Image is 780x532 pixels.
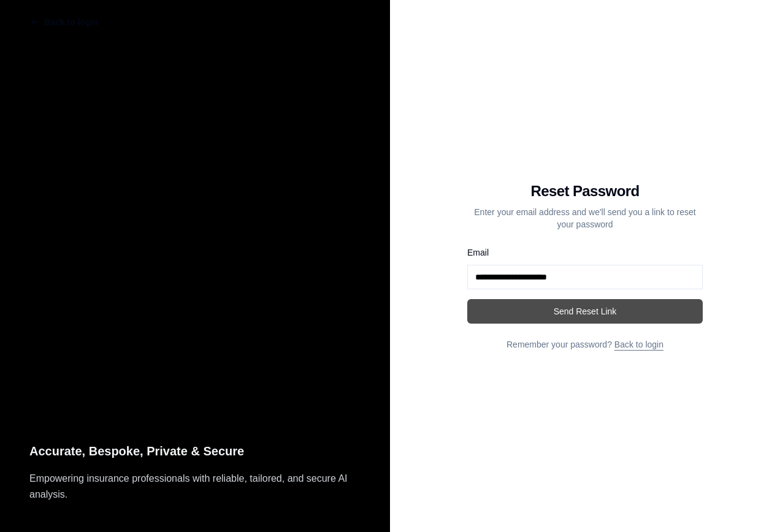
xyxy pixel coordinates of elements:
[467,181,703,201] h1: Reset Password
[614,340,663,349] a: Back to login
[29,471,361,503] p: Empowering insurance professionals with reliable, tailored, and secure AI analysis.
[467,299,703,324] button: Send Reset Link
[467,206,703,230] p: Enter your email address and we'll send you a link to reset your password
[467,248,489,257] label: Email
[20,10,108,34] button: Back to login
[467,338,703,351] p: Remember your password?
[29,441,361,462] p: Accurate, Bespoke, Private & Secure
